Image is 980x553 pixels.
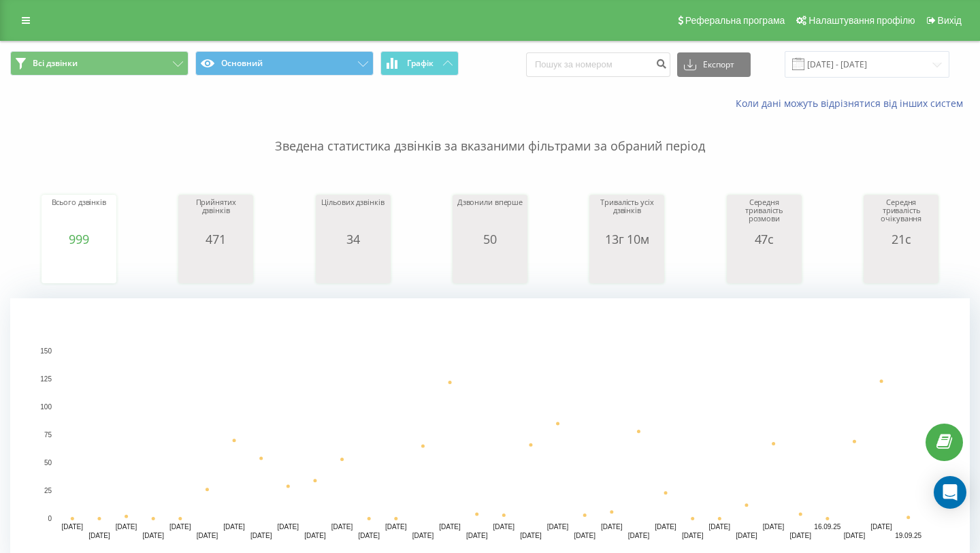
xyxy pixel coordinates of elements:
button: Графік [380,51,459,76]
text: [DATE] [412,532,434,539]
text: 50 [44,459,52,467]
text: [DATE] [520,532,542,539]
text: [DATE] [709,523,731,531]
svg: A chart. [867,246,935,287]
text: [DATE] [169,523,191,531]
div: Середня тривалість розмови [730,198,798,232]
span: Графік [407,59,434,68]
text: [DATE] [304,532,326,539]
button: Експорт [677,52,751,77]
div: 471 [182,232,250,246]
text: [DATE] [601,523,623,531]
div: 999 [45,232,113,246]
text: [DATE] [250,532,272,539]
text: 150 [40,347,52,355]
svg: A chart. [730,246,798,287]
div: Всього дзвінків [45,198,113,232]
text: 125 [40,375,52,383]
text: [DATE] [574,532,595,539]
div: Цільових дзвінків [319,198,387,232]
input: Пошук за номером [526,52,670,77]
text: [DATE] [628,532,650,539]
a: Коли дані можуть відрізнятися вiд інших систем [736,97,970,110]
text: 25 [44,487,52,494]
svg: A chart. [456,246,524,287]
text: [DATE] [439,523,461,531]
text: [DATE] [547,523,569,531]
text: [DATE] [844,532,866,539]
button: Всі дзвінки [10,51,189,76]
div: Open Intercom Messenger [934,476,966,509]
text: [DATE] [466,532,488,539]
text: [DATE] [789,532,811,539]
text: [DATE] [331,523,353,531]
text: [DATE] [493,523,515,531]
span: Налаштування профілю [808,15,915,26]
text: [DATE] [197,532,218,539]
text: [DATE] [736,532,757,539]
p: Зведена статистика дзвінків за вказаними фільтрами за обраний період [10,110,970,155]
div: 47с [730,232,798,246]
span: Всі дзвінки [33,58,78,69]
text: 19.09.25 [895,532,921,539]
div: 34 [319,232,387,246]
text: 100 [40,403,52,411]
svg: A chart. [45,246,113,287]
text: [DATE] [223,523,245,531]
svg: A chart. [593,246,661,287]
span: Вихід [938,15,962,26]
text: [DATE] [278,523,299,531]
text: [DATE] [763,523,785,531]
div: 50 [456,232,524,246]
div: 21с [867,232,935,246]
svg: A chart. [319,246,387,287]
text: 0 [48,515,52,522]
div: Тривалість усіх дзвінків [593,198,661,232]
text: [DATE] [142,532,164,539]
svg: A chart. [182,246,250,287]
text: [DATE] [62,523,84,531]
div: Прийнятих дзвінків [182,198,250,232]
text: [DATE] [116,523,137,531]
button: Основний [195,51,374,76]
text: [DATE] [88,532,110,539]
text: 75 [44,431,52,439]
div: Дзвонили вперше [456,198,524,232]
div: Середня тривалість очікування [867,198,935,232]
text: [DATE] [358,532,380,539]
span: Реферальна програма [685,15,785,26]
text: [DATE] [655,523,676,531]
text: [DATE] [682,532,704,539]
text: 16.09.25 [814,523,840,531]
div: 13г 10м [593,232,661,246]
text: [DATE] [870,523,892,531]
text: [DATE] [385,523,407,531]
